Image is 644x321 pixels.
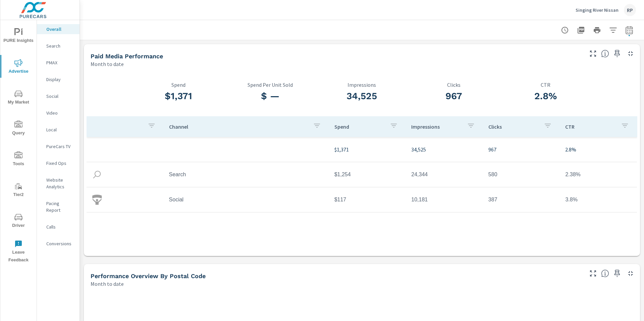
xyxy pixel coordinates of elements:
[411,145,478,153] p: 34,525
[37,198,79,215] div: Pacing Report
[46,59,74,66] p: PMAX
[37,108,79,118] div: Video
[46,160,74,167] p: Fixed Ops
[2,151,35,168] span: Tools
[37,41,79,51] div: Search
[624,4,636,16] div: RP
[164,166,329,183] td: Search
[46,223,74,230] p: Calls
[601,269,609,277] span: Understand performance data by postal code. Individual postal codes can be selected and expanded ...
[576,7,619,13] p: Singing River Nissan
[2,182,35,199] span: Tier2
[2,28,35,45] span: PURE Insights
[408,82,500,88] p: Clicks
[2,240,35,264] span: Leave Feedback
[92,195,102,205] img: icon-social.svg
[46,143,74,150] p: PureCars TV
[91,60,124,68] p: Month to date
[37,239,79,249] div: Conversions
[483,191,560,208] td: 387
[37,222,79,232] div: Calls
[408,90,500,102] h3: 967
[46,110,74,116] p: Video
[46,43,74,49] p: Search
[37,141,79,151] div: PureCars TV
[625,48,636,59] button: Minimize Widget
[132,90,224,102] h3: $1,371
[500,90,592,102] h3: 2.8%
[46,200,74,213] p: Pacing Report
[406,166,483,183] td: 24,344
[46,240,74,247] p: Conversions
[329,191,406,208] td: $117
[91,280,124,288] p: Month to date
[334,123,385,130] p: Spend
[625,268,636,279] button: Minimize Widget
[500,82,592,88] p: CTR
[565,123,615,130] p: CTR
[37,24,79,34] div: Overall
[590,23,604,37] button: Print Report
[46,93,74,100] p: Social
[334,145,401,153] p: $1,371
[91,272,206,279] h5: Performance Overview By Postal Code
[2,90,35,106] span: My Market
[164,191,329,208] td: Social
[132,82,224,88] p: Spend
[588,48,598,59] button: Make Fullscreen
[37,125,79,135] div: Local
[488,123,539,130] p: Clicks
[560,166,637,183] td: 2.38%
[606,23,620,37] button: Apply Filters
[37,175,79,192] div: Website Analytics
[565,145,632,153] p: 2.8%
[46,26,74,33] p: Overall
[169,123,308,130] p: Channel
[37,58,79,68] div: PMAX
[224,90,316,102] h3: $ —
[588,268,598,279] button: Make Fullscreen
[488,145,555,153] p: 967
[46,76,74,83] p: Display
[224,82,316,88] p: Spend Per Unit Sold
[612,48,623,59] span: Save this to your personalized report
[37,158,79,168] div: Fixed Ops
[92,170,102,180] img: icon-search.svg
[316,82,408,88] p: Impressions
[91,53,163,60] h5: Paid Media Performance
[406,191,483,208] td: 10,181
[560,191,637,208] td: 3.8%
[2,121,35,137] span: Query
[46,177,74,190] p: Website Analytics
[411,123,462,130] p: Impressions
[2,213,35,230] span: Driver
[0,20,37,267] div: nav menu
[574,23,588,37] button: "Export Report to PDF"
[37,91,79,101] div: Social
[612,268,623,279] span: Save this to your personalized report
[46,126,74,133] p: Local
[316,90,408,102] h3: 34,525
[329,166,406,183] td: $1,254
[37,74,79,84] div: Display
[2,59,35,75] span: Advertise
[483,166,560,183] td: 580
